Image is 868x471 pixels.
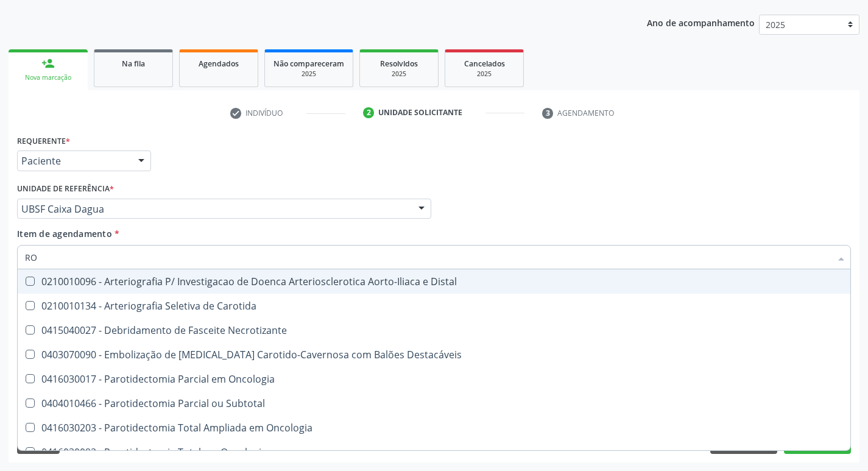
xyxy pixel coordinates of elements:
span: Na fila [122,58,145,69]
div: 0403070090 - Embolização de [MEDICAL_DATA] Carotido-Cavernosa com Balões Destacáveis [25,350,843,359]
span: Não compareceram [273,58,344,69]
div: 0404010466 - Parotidectomia Parcial ou Subtotal [25,398,843,408]
span: Cancelados [464,58,505,69]
label: Unidade de referência [17,180,114,199]
div: 0210010096 - Arteriografia P/ Investigacao de Doenca Arteriosclerotica Aorto-Iliaca e Distal [25,277,843,286]
span: Paciente [21,155,126,167]
div: 2025 [273,69,344,79]
div: Nova marcação [17,73,79,82]
div: 0210010134 - Arteriografia Seletiva de Carotida [25,301,843,311]
span: UBSF Caixa Dagua [21,203,406,215]
span: Resolvidos [380,58,418,69]
span: Agendados [199,58,239,69]
input: Buscar por procedimentos [25,245,831,269]
div: 0416030203 - Parotidectomia Total Ampliada em Oncologia [25,423,843,433]
div: 0415040027 - Debridamento de Fasceite Necrotizante [25,325,843,335]
div: 0416030017 - Parotidectomia Parcial em Oncologia [25,374,843,384]
label: Requerente [17,132,70,151]
div: 2025 [454,69,515,79]
div: 2 [363,107,374,118]
p: Ano de acompanhamento [647,15,755,30]
div: person_add [41,57,55,70]
div: Unidade solicitante [378,107,462,118]
span: Item de agendamento [17,228,112,239]
div: 2025 [369,69,429,79]
div: 0416030092 - Parotidectomia Total em Oncologia [25,447,843,457]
